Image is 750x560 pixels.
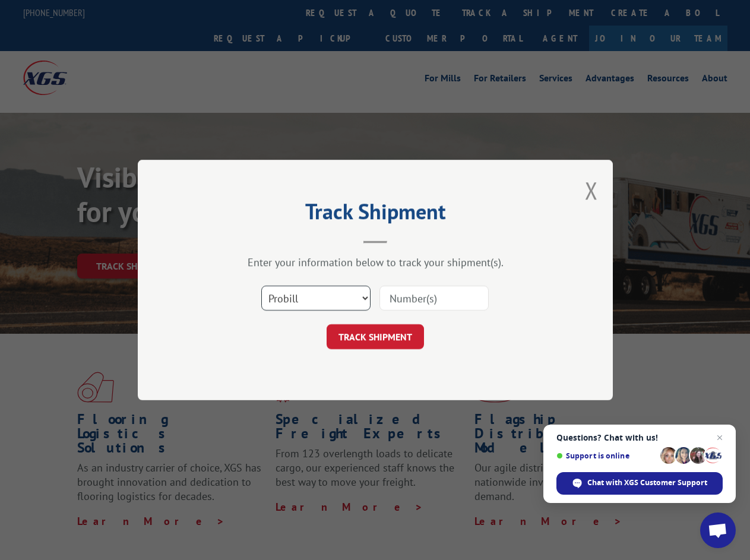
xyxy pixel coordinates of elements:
[197,255,553,269] div: Enter your information below to track your shipment(s).
[197,203,553,226] h2: Track Shipment
[327,324,424,349] button: TRACK SHIPMENT
[556,472,723,495] span: Chat with XGS Customer Support
[556,433,723,442] span: Questions? Chat with us!
[587,477,707,488] span: Chat with XGS Customer Support
[585,175,598,206] button: Close modal
[700,512,736,548] a: Open chat
[556,451,656,460] span: Support is online
[379,286,489,311] input: Number(s)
